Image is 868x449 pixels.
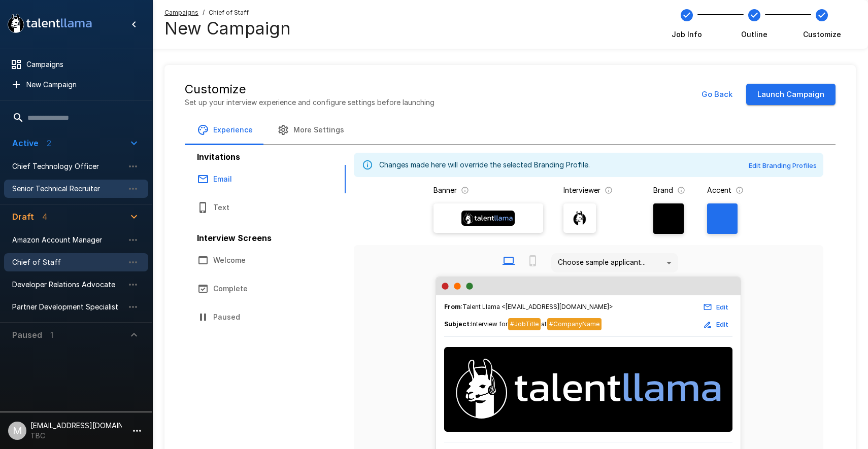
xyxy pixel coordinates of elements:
span: : [444,318,602,331]
div: Choose sample applicant... [551,253,678,272]
p: Interviewer [563,185,600,195]
p: Set up your interview experience and configure settings before launching [185,97,435,108]
span: #CompanyName [547,318,602,330]
button: Edit Branding Profiles [746,158,819,174]
button: Go Back [696,84,738,105]
button: Launch Campaign [746,84,836,105]
button: Welcome [185,246,346,274]
p: Accent [707,185,731,195]
button: Email [185,165,346,193]
svg: The image that will show next to questions in your candidate interviews. It must be square and at... [605,186,613,194]
div: Changes made here will override the selected Branding Profile. [379,156,590,174]
img: Talent Llama [444,347,732,430]
img: Banner Logo [461,211,515,226]
img: llama_clean.png [572,211,587,226]
span: / [203,8,205,18]
svg: The primary color for buttons in branded interviews and emails. It should be a color that complem... [736,186,744,194]
span: Outline [741,29,767,40]
h5: Customize [185,81,435,97]
span: Customize [803,29,841,40]
span: at [541,320,547,328]
u: Campaigns [164,9,198,16]
button: Text [185,193,346,222]
svg: The banner version of your logo. Using your logo will enable customization of brand and accent co... [461,186,469,194]
button: Experience [185,116,265,144]
button: More Settings [265,116,356,144]
span: Interview for [471,320,508,328]
button: Edit [700,299,732,315]
label: Banner Logo [433,203,543,233]
b: From [444,303,461,310]
svg: The background color for branded interviews and emails. It should be a color that complements you... [677,186,685,194]
span: Job Info [672,29,702,40]
span: Chief of Staff [209,8,249,18]
button: Paused [185,303,346,331]
h4: New Campaign [164,18,291,39]
button: Complete [185,274,346,303]
p: Banner [433,185,457,195]
p: Brand [653,185,673,195]
b: Subject [444,320,470,328]
span: : Talent Llama <[EMAIL_ADDRESS][DOMAIN_NAME]> [444,302,613,312]
span: #JobTitle [508,318,541,330]
button: Edit [700,317,732,332]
